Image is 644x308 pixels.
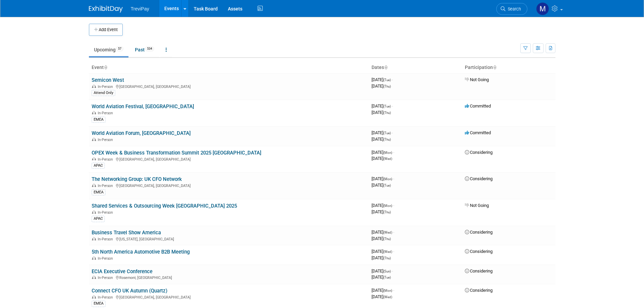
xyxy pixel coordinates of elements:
img: In-Person Event [92,276,96,279]
span: (Thu) [383,210,391,214]
span: TreviPay [131,6,149,11]
a: The Networking Group: UK CFO Network [92,176,182,182]
img: In-Person Event [92,184,96,187]
span: (Mon) [383,151,392,155]
span: [DATE] [372,103,393,109]
span: - [392,103,393,109]
span: In-Person [98,237,115,241]
img: In-Person Event [92,157,96,161]
span: [DATE] [372,236,391,241]
span: (Thu) [383,85,391,88]
span: In-Person [98,256,115,261]
img: In-Person Event [92,295,96,299]
a: Search [496,3,527,15]
span: [DATE] [372,110,391,115]
div: EMEA [92,117,105,123]
span: (Tue) [383,184,391,187]
span: [DATE] [372,249,394,254]
img: In-Person Event [92,111,96,114]
span: (Wed) [383,157,392,161]
span: In-Person [98,210,115,215]
span: (Tue) [383,78,391,82]
div: [US_STATE], [GEOGRAPHIC_DATA] [92,236,366,241]
span: Committed [465,103,491,109]
span: - [393,249,394,254]
a: Business Travel Show America [92,230,161,236]
img: In-Person Event [92,210,96,214]
img: ExhibitDay [89,6,123,13]
span: Not Going [465,77,489,82]
div: APAC [92,216,105,222]
span: [DATE] [372,137,391,142]
span: In-Person [98,138,115,142]
th: Participation [462,62,555,73]
span: - [393,150,394,155]
span: Search [505,6,521,11]
span: [DATE] [372,84,391,89]
span: (Thu) [383,237,391,241]
span: Considering [465,249,493,254]
a: Past534 [130,43,159,56]
a: Sort by Event Name [104,65,107,70]
span: [DATE] [372,156,392,161]
span: [DATE] [372,255,391,260]
a: 5th North America Automotive B2B Meeting [92,249,190,255]
a: Upcoming57 [89,43,128,56]
a: Sort by Participation Type [493,65,496,70]
span: [DATE] [372,150,394,155]
span: (Thu) [383,256,391,260]
a: Sort by Start Date [384,65,387,70]
span: (Mon) [383,289,392,292]
a: World Aviation Festival, [GEOGRAPHIC_DATA] [92,103,194,110]
span: - [393,288,394,293]
span: - [393,203,394,208]
span: (Thu) [383,111,391,115]
span: - [393,230,394,235]
span: (Wed) [383,295,392,299]
span: [DATE] [372,288,394,293]
span: [DATE] [372,176,394,181]
span: [DATE] [372,275,391,280]
img: In-Person Event [92,138,96,141]
a: Shared Services & Outsourcing Week [GEOGRAPHIC_DATA] 2025 [92,203,237,209]
span: Considering [465,230,493,235]
div: [GEOGRAPHIC_DATA], [GEOGRAPHIC_DATA] [92,183,366,188]
span: Considering [465,288,493,293]
th: Dates [369,62,462,73]
span: [DATE] [372,294,392,299]
div: APAC [92,163,105,169]
span: In-Person [98,111,115,115]
div: Rosemont, [GEOGRAPHIC_DATA] [92,275,366,280]
span: (Tue) [383,276,391,279]
span: [DATE] [372,209,391,214]
span: [DATE] [372,230,394,235]
a: Connect CFO UK Autumn (Quartz) [92,288,167,294]
span: (Tue) [383,104,391,108]
span: - [392,77,393,82]
span: In-Person [98,184,115,188]
span: - [392,130,393,135]
span: (Tue) [383,131,391,135]
img: Maiia Khasina [536,2,549,15]
span: In-Person [98,157,115,162]
span: (Wed) [383,250,392,254]
th: Event [89,62,369,73]
img: In-Person Event [92,256,96,260]
div: [GEOGRAPHIC_DATA], [GEOGRAPHIC_DATA] [92,294,366,300]
span: [DATE] [372,183,391,188]
span: In-Person [98,276,115,280]
span: [DATE] [372,268,393,274]
span: [DATE] [372,77,393,82]
span: Considering [465,150,493,155]
div: Attend Only [92,90,115,96]
a: ECIA Executive Conference [92,268,152,275]
a: OPEX Week & Business Transformation Summit 2025 [GEOGRAPHIC_DATA] [92,150,261,156]
span: In-Person [98,295,115,300]
span: 534 [145,46,154,51]
span: (Thu) [383,138,391,141]
span: Considering [465,268,493,274]
span: (Mon) [383,177,392,181]
a: World Aviation Forum, [GEOGRAPHIC_DATA] [92,130,191,136]
span: Considering [465,176,493,181]
button: Add Event [89,24,123,36]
